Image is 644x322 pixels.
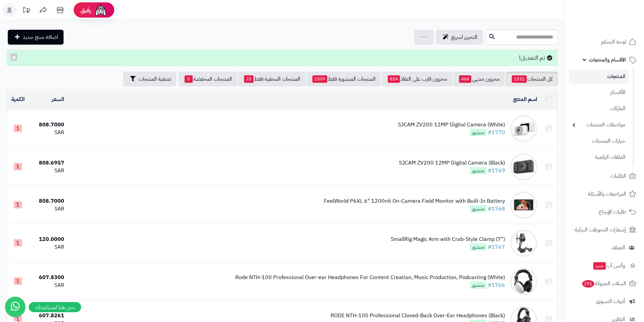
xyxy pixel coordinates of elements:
[593,262,606,270] span: جديد
[596,297,625,306] span: أدوات التسويق
[582,280,594,288] span: 291
[398,121,505,129] div: SJCAM ZV200 12MP Digital Camera (White)
[7,50,558,66] div: تم التعديل!
[598,18,638,32] img: logo-2.png
[510,230,537,257] img: SmallRig Magic Arm with Crab-Style Clamp (7")
[513,95,537,103] a: اسم المنتج
[569,186,640,202] a: المراجعات والأسئلة
[569,293,640,309] a: أدوات التسويق
[569,257,640,274] a: وآتس آبجديد
[488,281,505,289] a: #1766
[238,72,306,86] a: المنتجات المخفية فقط22
[601,37,626,47] span: لوحة التحكم
[569,222,640,238] a: إشعارات التحويلات البنكية
[391,236,505,243] div: SmallRig Magic Arm with Crab-Style Clamp (7")
[589,55,626,65] span: الأقسام والمنتجات
[470,129,486,136] span: منشور
[569,118,629,132] a: مواصفات المنتجات
[31,312,64,320] div: 607.8261
[611,171,626,181] span: الطلبات
[569,85,629,100] a: الأقسام
[506,72,558,86] a: كل المنتجات1531
[14,201,22,208] span: 1
[31,205,64,213] div: SAR
[581,279,626,288] span: السلات المتروكة
[470,243,486,251] span: منشور
[312,75,327,83] span: 1509
[453,72,505,86] a: مخزون منتهي468
[569,204,640,220] a: طلبات الإرجاع
[31,167,64,175] div: SAR
[8,30,64,45] a: اضافة منتج جديد
[31,129,64,137] div: SAR
[593,261,625,270] span: وآتس آب
[14,163,22,170] span: 1
[178,72,237,86] a: المنتجات المخفضة0
[510,115,537,142] img: SJCAM ZV200 12MP Digital Camera (White)
[139,75,171,83] span: تصفية المنتجات
[94,3,108,17] img: ai-face.png
[510,192,537,219] img: FeelWorld P6XL 6" 1200nit On-Camera Field Monitor with Built-In Battery
[569,70,629,83] a: المنتجات
[510,268,537,295] img: Rode NTH-100 Professional Over-ear Headphones For Content Creation, Music Production, Podcasting ...
[569,150,629,165] a: الملفات الرقمية
[569,275,640,292] a: السلات المتروكة291
[31,274,64,281] div: 607.8300
[31,243,64,251] div: SAR
[31,236,64,243] div: 120.0000
[306,72,381,86] a: المنتجات المنشورة فقط1509
[382,72,452,86] a: مخزون قارب على النفاذ824
[185,75,193,83] span: 0
[569,240,640,256] a: العملاء
[569,134,629,148] a: خيارات المنتجات
[488,243,505,251] a: #1767
[488,167,505,175] a: #1769
[575,225,626,234] span: إشعارات التحويلات البنكية
[436,30,483,45] a: التحرير لسريع
[18,3,35,19] a: تحديثات المنصة
[512,75,527,83] span: 1531
[123,72,176,86] button: تصفية المنتجات
[470,281,486,289] span: منشور
[459,75,471,83] span: 468
[451,33,477,41] span: التحرير لسريع
[599,207,626,217] span: طلبات الإرجاع
[31,121,64,129] div: 808.7000
[399,159,505,167] div: SJCAM ZV200 12MP Digital Camera (Black)
[14,239,22,247] span: 1
[569,168,640,184] a: الطلبات
[470,167,486,174] span: منشور
[80,6,91,14] span: رفيق
[324,197,505,205] div: FeelWorld P6XL 6" 1200nit On-Camera Field Monitor with Built-In Battery
[244,75,254,83] span: 22
[10,53,17,61] button: ×
[31,159,64,167] div: 808.6957
[52,95,64,103] a: السعر
[569,101,629,116] a: الماركات
[388,75,400,83] span: 824
[488,205,505,213] a: #1768
[235,274,505,281] div: Rode NTH-100 Professional Over-ear Headphones For Content Creation, Music Production, Podcasting ...
[569,34,640,50] a: لوحة التحكم
[14,277,22,285] span: 1
[331,312,505,320] div: RODE NTH-100 Professional Closed-Back Over-Ear Headphones (Black)
[588,189,626,199] span: المراجعات والأسئلة
[612,243,625,252] span: العملاء
[488,128,505,137] a: #1770
[470,205,486,213] span: منشور
[31,197,64,205] div: 808.7000
[14,125,22,132] span: 1
[23,33,58,41] span: اضافة منتج جديد
[11,95,25,103] a: الكمية
[31,281,64,289] div: SAR
[510,153,537,180] img: SJCAM ZV200 12MP Digital Camera (Black)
